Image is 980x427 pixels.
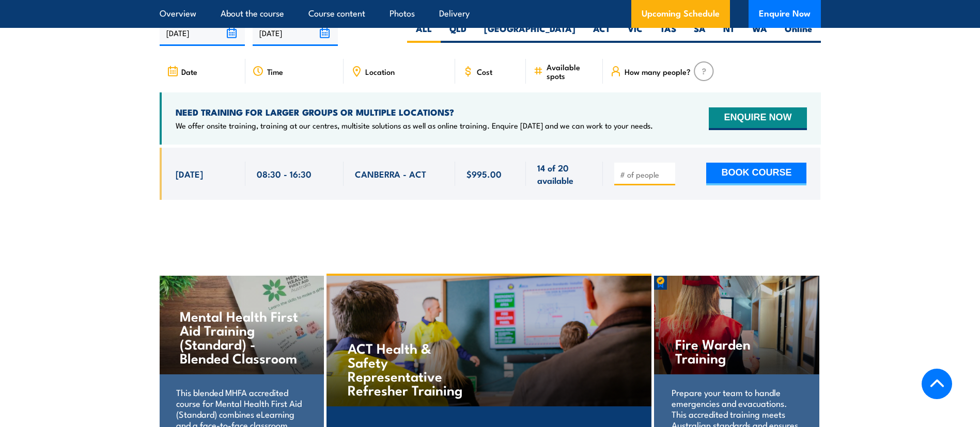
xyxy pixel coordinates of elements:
input: # of people [620,169,672,180]
span: [DATE] [176,168,203,180]
span: 08:30 - 16:30 [257,168,312,180]
label: TAS [651,23,685,43]
span: Location [365,67,395,76]
h4: ACT Health & Safety Representative Refresher Training [348,341,469,397]
span: Cost [477,67,492,76]
label: [GEOGRAPHIC_DATA] [475,23,584,43]
h4: NEED TRAINING FOR LARGER GROUPS OR MULTIPLE LOCATIONS? [176,106,653,118]
label: WA [743,23,776,43]
button: BOOK COURSE [706,163,806,185]
span: CANBERRA - ACT [355,168,426,180]
p: We offer onsite training, training at our centres, multisite solutions as well as online training... [176,120,653,131]
span: Available spots [547,62,596,80]
input: From date [160,20,245,46]
label: NT [714,23,743,43]
label: Online [776,23,821,43]
span: How many people? [625,67,691,76]
label: VIC [619,23,651,43]
label: ACT [584,23,619,43]
label: QLD [441,23,475,43]
button: ENQUIRE NOW [709,107,806,130]
span: Time [267,67,283,76]
h4: Fire Warden Training [675,337,798,365]
label: SA [685,23,714,43]
input: To date [253,20,338,46]
span: Date [181,67,197,76]
span: 14 of 20 available [537,162,592,186]
h4: Mental Health First Aid Training (Standard) - Blended Classroom [180,309,302,365]
label: ALL [407,23,441,43]
span: $995.00 [466,168,502,180]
